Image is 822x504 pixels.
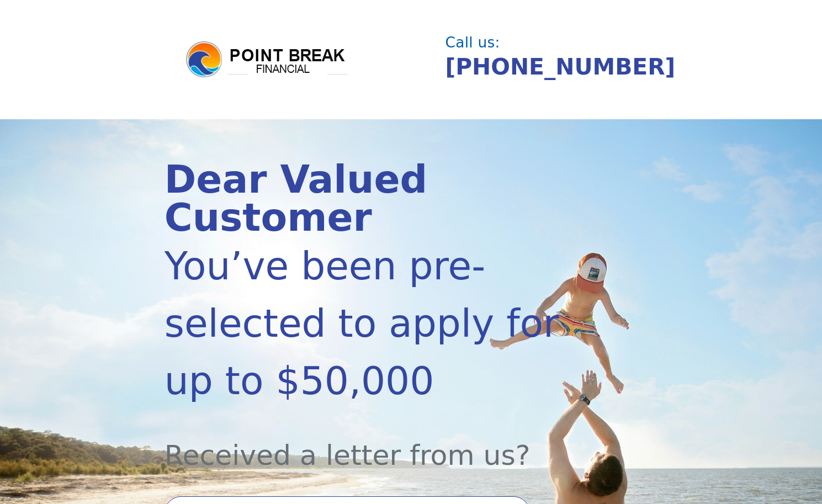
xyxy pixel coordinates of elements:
div: Received a letter from us? [165,410,584,476]
img: logo.png [184,40,350,79]
a: [PHONE_NUMBER] [446,54,676,80]
div: You’ve been pre-selected to apply for up to $50,000 [165,237,584,410]
div: Dear Valued Customer [165,161,584,237]
div: Call us: [446,35,651,50]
